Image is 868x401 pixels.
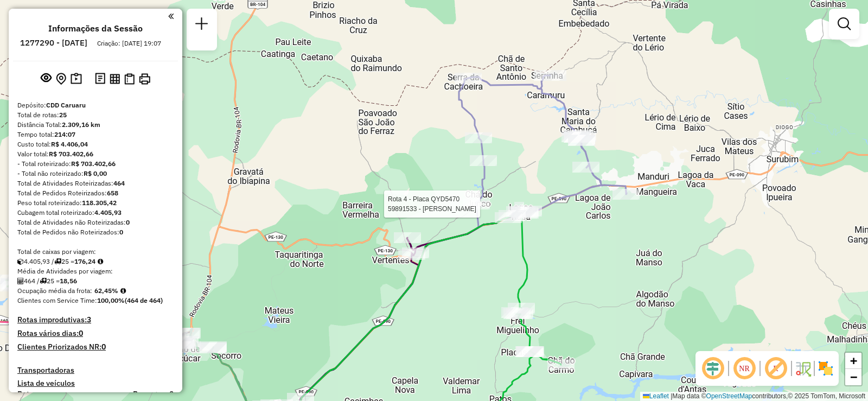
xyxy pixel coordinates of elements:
strong: R$ 4.406,04 [51,140,88,148]
h4: Lista de veículos [17,379,174,388]
button: Centralizar mapa no depósito ou ponto de apoio [54,71,68,87]
div: Custo total: [17,139,174,149]
strong: 0 [101,342,106,352]
span: Ocultar deslocamento [700,355,726,381]
strong: 214:07 [54,130,75,138]
strong: 658 [107,189,118,197]
div: Peso total roteirizado: [17,198,174,208]
h4: Rotas improdutivas: [17,315,174,324]
div: Distância Total: [17,120,174,130]
a: Nova sessão e pesquisa [191,13,213,37]
div: Total de Atividades não Roteirizadas: [17,218,174,227]
img: Exibir/Ocultar setores [817,360,834,377]
button: Visualizar relatório de Roteirização [107,71,122,86]
button: Visualizar Romaneio [122,71,137,87]
div: Map data © contributors,© 2025 TomTom, Microsoft [640,392,868,401]
a: Zoom out [845,369,861,385]
strong: 3 [87,315,91,324]
h6: 1277290 - [DATE] [20,38,87,48]
strong: R$ 0,00 [84,169,107,177]
i: Total de rotas [40,278,47,284]
strong: 25 [59,111,67,119]
div: Total de rotas: [17,110,174,120]
button: Imprimir Rotas [137,71,152,87]
strong: 0 [119,228,123,236]
i: Total de Atividades [17,278,24,284]
strong: CDD Caruaru [46,101,86,109]
span: Exibir rótulo [763,355,789,381]
button: Exibir sessão original [39,70,54,87]
div: - Total roteirizado: [17,159,174,169]
button: Logs desbloquear sessão [93,71,107,87]
strong: 18,56 [60,277,77,285]
em: Média calculada utilizando a maior ocupação (%Peso ou %Cubagem) de cada rota da sessão. Rotas cro... [120,288,126,294]
strong: 2.309,16 km [62,120,100,129]
div: Depósito: [17,100,174,110]
h4: Recargas: 0 [133,390,174,399]
div: Cubagem total roteirizado: [17,208,174,218]
strong: (464 de 464) [125,296,163,304]
strong: R$ 703.402,66 [71,160,116,168]
a: Zoom in [845,353,861,369]
strong: 0 [126,218,130,226]
strong: R$ 703.402,66 [49,150,93,158]
div: Tempo total: [17,130,174,139]
img: Fluxo de ruas [794,360,812,377]
a: OpenStreetMap [706,392,752,400]
a: Clique aqui para minimizar o painel [168,10,174,22]
div: Total de Pedidos não Roteirizados: [17,227,174,237]
span: Ocupação média da frota: [17,287,92,295]
div: 4.405,93 / 25 = [17,257,174,266]
div: Média de Atividades por viagem: [17,266,174,276]
h4: Clientes Priorizados NR: [17,342,174,352]
strong: 0 [79,328,83,338]
strong: 176,24 [74,257,95,265]
span: Ocultar NR [731,355,757,381]
strong: 118.305,42 [82,199,117,207]
span: Clientes com Service Time: [17,296,97,304]
strong: 464 [113,179,125,187]
button: Painel de Sugestão [68,71,84,87]
i: Total de rotas [54,258,61,265]
span: | [671,392,672,400]
h4: Transportadoras [17,366,174,375]
i: Cubagem total roteirizado [17,258,24,265]
div: Total de Atividades Roteirizadas: [17,179,174,188]
div: Criação: [DATE] 19:07 [93,39,165,48]
div: - Total não roteirizado: [17,169,174,179]
h4: Informações da Sessão [48,23,143,34]
div: Total de caixas por viagem: [17,247,174,257]
strong: 100,00% [97,296,125,304]
a: Leaflet [643,392,669,400]
i: Meta Caixas/viagem: 158,74 Diferença: 17,50 [98,258,103,265]
h4: Rotas vários dias: [17,329,174,338]
div: Total de Pedidos Roteirizados: [17,188,174,198]
div: Valor total: [17,149,174,159]
strong: 4.405,93 [94,208,122,217]
span: − [850,370,857,384]
span: + [850,354,857,367]
strong: 62,45% [94,287,118,295]
div: 464 / 25 = [17,276,174,286]
a: Exibir filtros [833,13,855,35]
a: Rotas [17,390,37,399]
